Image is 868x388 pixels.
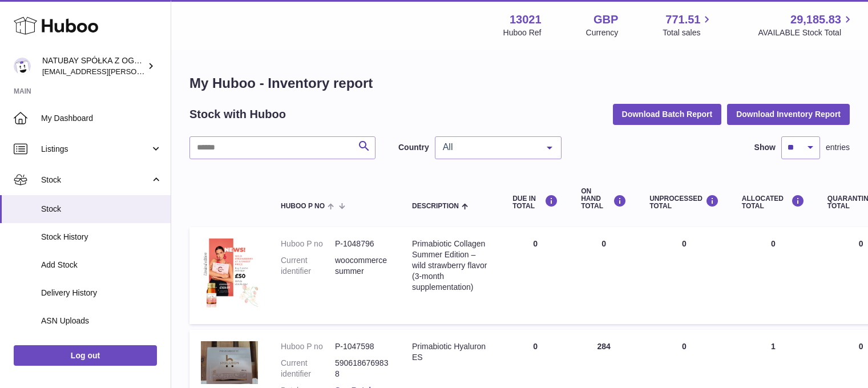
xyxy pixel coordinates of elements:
[41,316,162,326] span: ASN Uploads
[826,142,850,153] span: entries
[281,358,335,379] dt: Current identifier
[510,12,542,27] strong: 13021
[41,175,150,185] span: Stock
[41,232,162,242] span: Stock History
[281,341,335,352] dt: Huboo P no
[581,188,627,211] div: ON HAND Total
[665,12,700,27] span: 771.51
[663,12,713,38] a: 771.51 Total sales
[41,288,162,298] span: Delivery History
[41,260,162,270] span: Add Stock
[412,341,490,363] div: Primabiotic Hyaluron ES
[335,358,389,379] dd: 5906186769838
[742,195,805,210] div: ALLOCATED Total
[14,58,31,75] img: kacper.antkowski@natubay.pl
[41,144,150,155] span: Listings
[758,12,854,38] a: 29,185.83 AVAILABLE Stock Total
[281,203,325,210] span: Huboo P no
[613,104,722,124] button: Download Batch Report
[14,345,157,366] a: Log out
[512,195,558,210] div: DUE IN TOTAL
[663,27,713,38] span: Total sales
[41,204,162,215] span: Stock
[281,239,335,249] dt: Huboo P no
[440,142,538,153] span: All
[758,27,854,38] span: AVAILABLE Stock Total
[335,239,389,249] dd: P-1048796
[201,341,258,384] img: product image
[41,113,162,124] span: My Dashboard
[649,195,719,210] div: UNPROCESSED Total
[412,203,459,210] span: Description
[398,142,429,153] label: Country
[281,255,335,277] dt: Current identifier
[594,12,618,27] strong: GBP
[570,227,638,324] td: 0
[859,342,863,351] span: 0
[501,227,570,324] td: 0
[503,27,542,38] div: Huboo Ref
[42,67,229,76] span: [EMAIL_ADDRESS][PERSON_NAME][DOMAIN_NAME]
[189,74,850,92] h1: My Huboo - Inventory report
[42,55,145,77] div: NATUBAY SPÓŁKA Z OGRANICZONĄ ODPOWIEDZIALNOŚCIĄ
[730,227,816,324] td: 0
[790,12,841,27] span: 29,185.83
[189,107,286,122] h2: Stock with Huboo
[859,239,863,248] span: 0
[727,104,850,124] button: Download Inventory Report
[335,341,389,352] dd: P-1047598
[335,255,389,277] dd: woocommercesummer
[586,27,619,38] div: Currency
[201,239,258,310] img: product image
[754,142,776,153] label: Show
[412,239,490,292] div: Primabiotic Collagen Summer Edition – wild strawberry flavor (3-month supplementation)
[638,227,730,324] td: 0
